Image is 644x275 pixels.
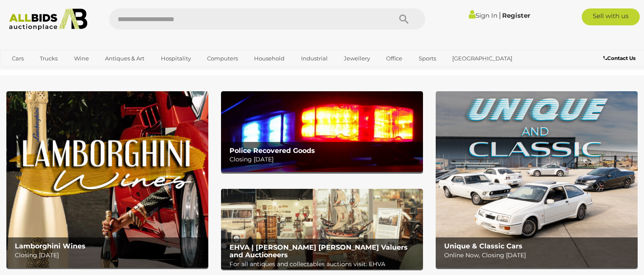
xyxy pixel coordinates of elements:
[603,54,638,63] a: Contact Us
[249,52,290,65] a: Household
[444,250,633,261] p: Online Now, Closing [DATE]
[5,8,92,30] img: Allbids.com.au
[381,52,408,65] a: Office
[6,91,208,268] img: Lamborghini Wines
[6,91,208,268] a: Lamborghini Wines Lamborghini Wines Closing [DATE]
[502,11,530,19] a: Register
[34,52,63,65] a: Trucks
[221,189,423,270] img: EHVA | Evans Hastings Valuers and Auctioneers
[436,91,638,268] img: Unique & Classic Cars
[202,52,243,65] a: Computers
[469,11,498,19] a: Sign In
[383,8,425,30] button: Search
[221,189,423,270] a: EHVA | Evans Hastings Valuers and Auctioneers EHVA | [PERSON_NAME] [PERSON_NAME] Valuers and Auct...
[69,52,94,65] a: Wine
[296,52,333,65] a: Industrial
[15,250,204,261] p: Closing [DATE]
[221,91,423,172] a: Police Recovered Goods Police Recovered Goods Closing [DATE]
[221,91,423,172] img: Police Recovered Goods
[499,11,501,20] span: |
[603,55,636,61] b: Contact Us
[100,52,150,65] a: Antiques & Art
[229,154,419,165] p: Closing [DATE]
[413,52,442,65] a: Sports
[444,242,522,250] b: Unique & Classic Cars
[338,52,376,65] a: Jewellery
[229,147,315,155] b: Police Recovered Goods
[155,52,196,65] a: Hospitality
[15,242,86,250] b: Lamborghini Wines
[582,8,640,25] a: Sell with us
[436,91,638,268] a: Unique & Classic Cars Unique & Classic Cars Online Now, Closing [DATE]
[229,243,408,259] b: EHVA | [PERSON_NAME] [PERSON_NAME] Valuers and Auctioneers
[447,52,518,65] a: [GEOGRAPHIC_DATA]
[229,259,419,270] p: For all antiques and collectables auctions visit: EHVA
[6,52,29,65] a: Cars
